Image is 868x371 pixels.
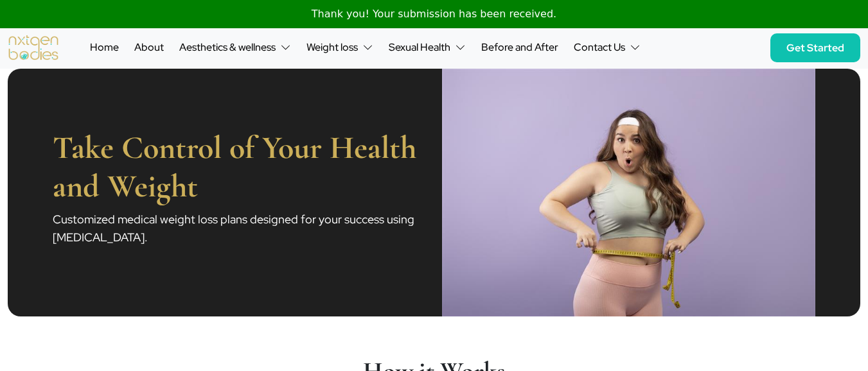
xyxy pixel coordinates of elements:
[476,37,563,58] a: Before and After
[85,37,124,58] a: Home
[770,33,860,62] a: Get Started
[301,37,378,58] button: Weight loss
[384,37,471,58] button: Sexual Health
[569,37,646,58] button: Contact Us
[174,37,296,58] button: Aesthetics & wellness
[8,35,59,60] img: logo
[129,37,169,58] a: About
[53,211,427,246] p: Customized medical weight loss plans designed for your success using [MEDICAL_DATA].
[53,128,427,205] h1: Take Control of Your Health and Weight
[442,69,816,316] img: modal-img.jpg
